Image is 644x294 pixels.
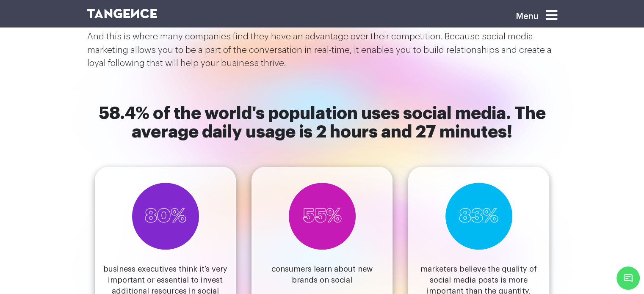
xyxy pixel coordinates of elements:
[259,264,385,286] h4: consumers learn about new brands on social
[87,9,158,18] img: logo SVG
[87,104,557,141] h6: 58.4% of the world's population uses social media. The average daily usage is 2 hours and 27 minu...
[303,206,342,226] h3: 55%
[459,206,498,226] h3: 83%
[87,30,557,70] p: And this is where many companies find they have an advantage over their competition. Because soci...
[145,206,186,226] h3: 80%
[616,267,640,290] span: Chat Widget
